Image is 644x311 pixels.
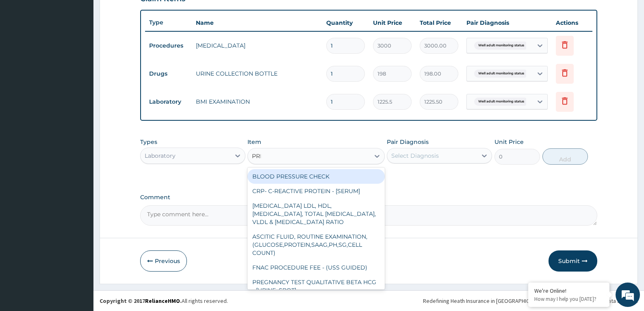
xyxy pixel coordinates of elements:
[47,102,112,185] span: We're online!
[100,297,182,304] strong: Copyright © 2017 .
[140,139,157,146] label: Types
[322,15,369,31] th: Quantity
[15,41,33,61] img: d_794563401_company_1708531726252_794563401
[247,275,384,298] div: PREGNANCY TEST QUALITATIVE BETA HCG - [URINE, SPOT]
[387,138,429,146] label: Pair Diagnosis
[192,65,322,82] td: URINE COLLECTION BOTTLE
[140,194,597,201] label: Comment
[4,222,155,250] textarea: Type your message and hit 'Enter'
[391,152,439,160] div: Select Diagnosis
[416,15,462,31] th: Total Price
[145,152,176,160] div: Laboratory
[145,94,192,109] td: Laboratory
[145,66,192,81] td: Drugs
[552,15,592,31] th: Actions
[423,297,638,305] div: Redefining Heath Insurance in [GEOGRAPHIC_DATA] using Telemedicine and Data Science!
[247,169,384,184] div: BLOOD PRESSURE CHECK
[542,148,588,165] button: Add
[549,250,597,272] button: Submit
[247,198,384,229] div: [MEDICAL_DATA] LDL, HDL, [MEDICAL_DATA], TOTAL [MEDICAL_DATA], VLDL & [MEDICAL_DATA] RATIO
[93,290,644,311] footer: All rights reserved.
[494,138,524,146] label: Unit Price
[247,184,384,198] div: CRP- C-REACTIVE PROTEIN - [SERUM]
[192,15,322,31] th: Name
[474,70,528,78] span: Well adult monitoring status
[247,138,261,146] label: Item
[534,296,603,302] p: How may I help you today?
[145,38,192,53] td: Procedures
[133,4,153,24] div: Minimize live chat window
[145,15,192,30] th: Type
[192,94,322,110] td: BMI EXAMINATION
[462,15,552,31] th: Pair Diagnosis
[534,287,603,294] div: We're Online!
[474,41,528,50] span: Well adult monitoring status
[247,229,384,260] div: ASCITIC FLUID, ROUTINE EXAMINATION, (GLUCOSE,PROTEIN,SAAG,PH,SG,CELL COUNT)
[140,250,187,272] button: Previous
[247,260,384,275] div: FNAC PROCEDURE FEE - (USS GUIDED)
[192,37,322,54] td: [MEDICAL_DATA]
[474,98,528,106] span: Well adult monitoring status
[369,15,416,31] th: Unit Price
[145,297,180,304] a: RelianceHMO
[42,46,137,56] div: Chat with us now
